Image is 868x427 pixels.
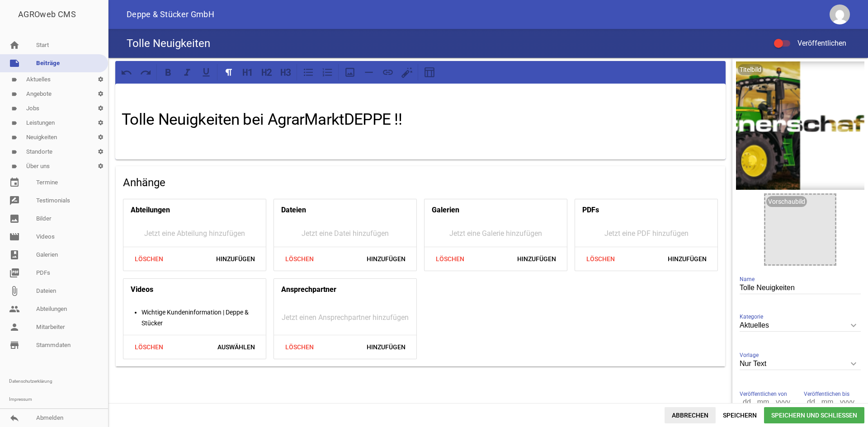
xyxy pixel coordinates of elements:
[359,251,413,267] span: Hinzufügen
[93,116,108,130] i: settings
[771,396,794,408] input: yyyy
[579,251,622,267] span: Löschen
[281,282,336,297] h4: Ansprechpartner
[9,413,20,423] i: reply
[127,251,170,267] span: Löschen
[835,396,858,408] input: yyyy
[131,282,153,297] h4: Videos
[665,407,716,423] span: Abbrechen
[274,221,416,247] div: Jetzt eine Datei hinzufügen
[127,339,170,355] span: Löschen
[846,357,861,371] i: keyboard_arrow_down
[425,221,567,247] div: Jetzt eine Galerie hinzufügen
[9,40,20,51] i: home
[278,251,321,267] span: Löschen
[819,396,835,408] input: mm
[93,145,108,159] i: settings
[764,407,864,423] span: Speichern und Schließen
[740,389,787,399] span: Veröffentlichen von
[11,77,17,83] i: label
[9,249,20,260] i: photo_album
[428,251,472,267] span: Löschen
[11,91,17,97] i: label
[93,159,108,174] i: settings
[846,318,861,333] i: keyboard_arrow_down
[582,203,599,217] h4: PDFs
[359,339,413,355] span: Hinzufügen
[804,396,819,408] input: dd
[9,231,20,242] i: movie
[11,135,17,141] i: label
[93,130,108,145] i: settings
[9,304,20,314] i: people
[9,267,20,278] i: picture_as_pdf
[127,36,210,51] h4: Tolle Neuigkeiten
[738,64,763,75] div: Titelbild
[11,149,17,155] i: label
[804,389,849,399] span: Veröffentlichen bis
[122,108,719,132] h1: Tolle Neuigkeiten bei AgrarMarktDEPPE !!
[123,175,718,190] h4: Anhänge
[278,339,321,355] span: Löschen
[9,340,20,351] i: store_mall_directory
[575,221,717,247] div: Jetzt eine PDF hinzufügen
[11,106,17,112] i: label
[432,203,459,217] h4: Galerien
[510,251,563,267] span: Hinzufügen
[209,251,262,267] span: Hinzufügen
[11,120,17,126] i: label
[740,396,755,408] input: dd
[93,72,108,87] i: settings
[716,407,764,423] span: Speichern
[787,39,846,47] span: Veröffentlichen
[123,221,266,247] div: Jetzt eine Abteilung hinzufügen
[660,251,714,267] span: Hinzufügen
[131,203,170,217] h4: Abteilungen
[127,10,214,19] span: Deppe & Stücker GmbH
[9,213,20,224] i: image
[93,101,108,116] i: settings
[766,196,807,207] div: Vorschaubild
[281,203,306,217] h4: Dateien
[9,195,20,206] i: rate_review
[9,322,20,333] i: person
[210,339,262,355] span: Auswählen
[93,87,108,101] i: settings
[11,164,17,169] i: label
[9,177,20,188] i: event
[9,58,20,69] i: note
[755,396,771,408] input: mm
[9,286,20,296] i: attach_file
[274,300,416,335] div: Jetzt einen Ansprechpartner hinzufügen
[142,307,266,328] li: Wichtige Kundeninformation | Deppe & Stücker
